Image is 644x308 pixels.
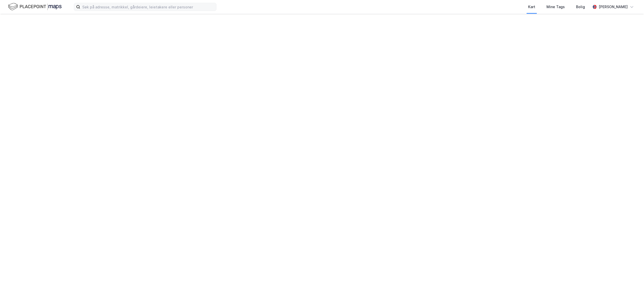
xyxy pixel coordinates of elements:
[8,2,62,11] img: logo.f888ab2527a4732fd821a326f86c7f29.svg
[599,4,628,10] div: [PERSON_NAME]
[576,4,585,10] div: Bolig
[80,3,216,11] input: Søk på adresse, matrikkel, gårdeiere, leietakere eller personer
[546,4,565,10] div: Mine Tags
[619,284,644,308] iframe: Chat Widget
[528,4,535,10] div: Kart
